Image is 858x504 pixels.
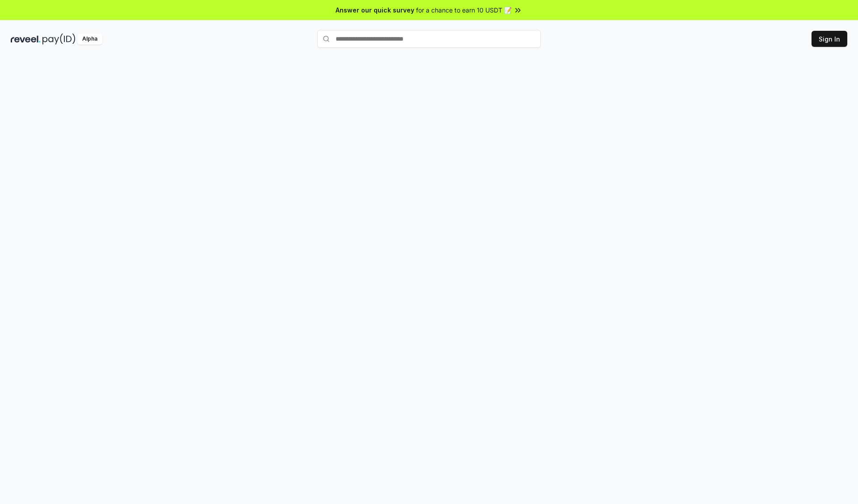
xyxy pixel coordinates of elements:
span: for a chance to earn 10 USDT 📝 [416,5,512,15]
img: pay_id [42,33,76,45]
div: Alpha [77,33,102,45]
button: Sign In [812,31,847,47]
span: Answer our quick survey [336,5,414,15]
img: reveel_dark [11,33,41,45]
